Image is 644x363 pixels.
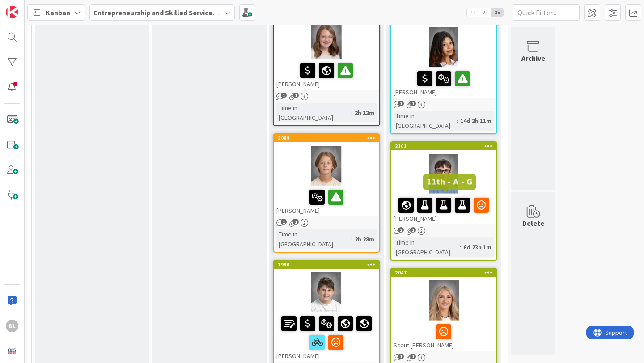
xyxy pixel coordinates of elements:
div: [PERSON_NAME] [274,8,379,90]
span: : [351,108,352,118]
div: [PERSON_NAME] [391,16,496,98]
span: : [351,234,352,244]
div: 1990[PERSON_NAME] [274,261,379,362]
img: avatar [6,345,18,357]
div: BL [6,320,18,332]
div: [PERSON_NAME] [274,312,379,362]
div: 2047 [395,270,496,276]
div: 2101 [391,142,496,150]
div: 2047 [391,269,496,277]
span: 1 [293,219,299,225]
span: 1 [398,101,404,106]
div: 2047Scout [PERSON_NAME] [391,269,496,351]
span: Kanban [46,7,70,18]
span: : [457,116,458,126]
div: 14d 2h 11m [458,116,494,126]
div: [PERSON_NAME] [274,186,379,216]
span: 1 [410,101,416,106]
div: [PERSON_NAME] [391,194,496,224]
span: 1x [467,8,479,17]
span: Support [19,1,41,12]
div: 2098 [278,135,379,141]
div: Delete [522,218,544,228]
a: [PERSON_NAME]Time in [GEOGRAPHIC_DATA]:14d 2h 11m [390,15,497,134]
div: [PERSON_NAME] [274,59,379,90]
span: 2x [479,8,491,17]
input: Quick Filter... [513,4,580,21]
a: 2101[PERSON_NAME]Time in [GEOGRAPHIC_DATA]:6d 23h 1m [390,141,497,261]
span: 1 [293,93,299,98]
div: Time in [GEOGRAPHIC_DATA] [394,111,457,131]
div: Scout [PERSON_NAME] [391,321,496,351]
div: Time in [GEOGRAPHIC_DATA] [276,103,351,122]
div: 2098[PERSON_NAME] [274,134,379,216]
b: Entrepreneurship and Skilled Services Interventions - [DATE]-[DATE] [93,8,312,17]
div: 2h 28m [352,234,377,244]
div: [PERSON_NAME] [391,68,496,98]
span: 1 [410,354,416,359]
div: 1990 [278,262,379,268]
div: Time in [GEOGRAPHIC_DATA] [276,229,351,249]
div: 1990 [274,261,379,269]
div: Archive [521,53,545,63]
div: 2101[PERSON_NAME] [391,142,496,224]
span: 3x [491,8,503,17]
div: 2h 12m [352,108,377,118]
span: 1 [410,227,416,233]
div: 2101 [395,143,496,149]
div: Time in [GEOGRAPHIC_DATA] [394,237,460,257]
span: 1 [281,219,287,225]
span: 1 [281,93,287,98]
img: Visit kanbanzone.com [6,6,18,18]
span: 1 [398,354,404,359]
a: 2098[PERSON_NAME]Time in [GEOGRAPHIC_DATA]:2h 28m [273,133,380,253]
span: 2 [398,227,404,233]
span: : [460,242,461,252]
h5: 11th - A - G [427,177,472,186]
div: 2098 [274,134,379,142]
a: [PERSON_NAME]Time in [GEOGRAPHIC_DATA]:2h 12m [273,7,380,126]
div: 6d 23h 1m [461,242,494,252]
